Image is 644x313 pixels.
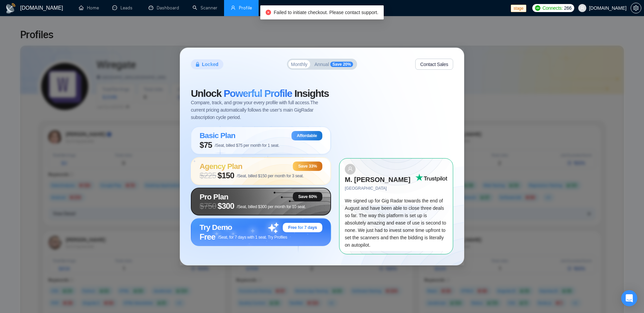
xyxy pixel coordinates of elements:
[5,3,16,14] img: logo
[200,131,235,140] span: Basic Plan
[330,62,353,67] span: Save 20%
[298,194,317,199] span: Save 60%
[149,5,179,11] a: dashboardDashboard
[631,5,641,11] a: setting
[202,61,218,68] span: Locked
[542,4,562,12] span: Connects:
[266,10,271,15] span: close-circle
[580,6,585,10] span: user
[415,59,453,70] button: Contact Sales
[511,5,526,12] span: stage
[200,192,228,201] span: Pro Plan
[631,3,641,13] button: setting
[191,88,329,99] span: Unlock Insights
[200,140,212,150] span: $75
[200,171,216,180] span: $ 225
[215,143,279,148] span: /Seat, billed $75 per month for 1 seat.
[191,99,331,121] span: Compare, track, and grow your every profile with full access. The current pricing automatically f...
[231,5,235,10] span: user
[621,290,637,306] div: Open Intercom Messenger
[347,166,353,172] span: user
[314,62,329,67] span: Annual
[345,176,411,183] strong: M. [PERSON_NAME]
[297,133,317,138] span: Affordable
[564,4,572,12] span: 266
[200,223,232,232] span: Try Demo
[200,232,215,242] span: Free
[345,198,446,248] span: We signed up for Gig Radar towards the end of August and have been able to close three deals so f...
[288,60,310,68] button: Monthly
[237,174,304,178] span: /Seat, billed $150 per month for 3 seat.
[535,5,540,11] img: upwork-logo.png
[218,171,234,180] span: $150
[415,174,447,182] img: Trust Pilot
[112,5,135,11] a: messageLeads
[274,10,378,15] span: Failed to initiate checkout. Please contact support.
[193,5,217,11] a: searchScanner
[298,164,317,169] span: Save 33%
[224,88,292,99] span: Powerful Profile
[79,5,99,11] a: homeHome
[345,185,415,192] span: [GEOGRAPHIC_DATA]
[200,201,216,211] span: $ 750
[200,162,242,171] span: Agency Plan
[312,60,356,68] button: AnnualSave 20%
[237,204,306,209] span: /Seat, billed $300 per month for 10 seat.
[218,201,234,211] span: $300
[218,235,287,240] span: /Seat, for 7 days with 1 seat. Try Profiles
[239,5,252,11] span: Profile
[631,5,641,11] span: setting
[291,62,308,67] span: Monthly
[288,225,317,230] span: Free for 7 days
